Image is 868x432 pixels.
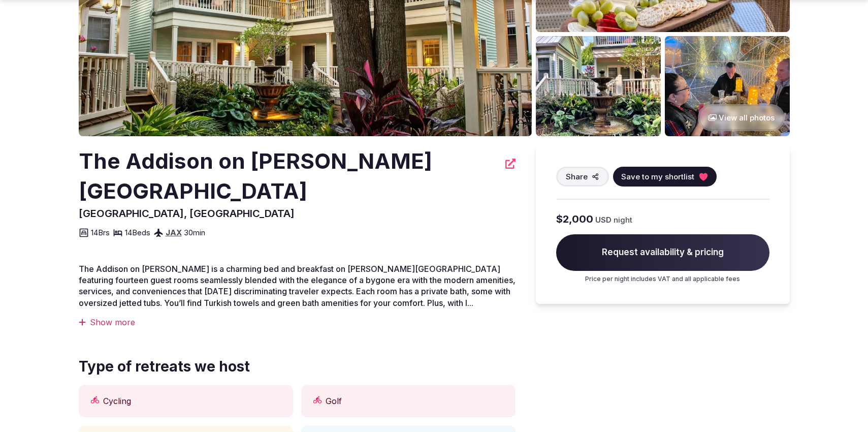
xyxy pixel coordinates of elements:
[614,214,632,225] span: night
[536,36,661,136] img: Venue gallery photo
[556,275,769,284] p: Price per night includes VAT and all applicable fees
[621,171,694,182] span: Save to my shortlist
[125,227,150,238] span: 14 Beds
[79,264,516,308] span: The Addison on [PERSON_NAME] is a charming bed and breakfast on [PERSON_NAME][GEOGRAPHIC_DATA] fe...
[566,171,588,182] span: Share
[698,104,785,131] button: View all photos
[79,317,516,328] div: Show more
[79,207,295,220] span: [GEOGRAPHIC_DATA], [GEOGRAPHIC_DATA]
[166,228,182,237] a: JAX
[556,234,769,271] span: Request availability & pricing
[556,212,593,226] span: $2,000
[79,146,499,206] h2: The Addison on [PERSON_NAME][GEOGRAPHIC_DATA]
[91,227,110,238] span: 14 Brs
[665,36,790,136] img: Venue gallery photo
[613,167,717,187] button: Save to my shortlist
[79,357,250,377] span: Type of retreats we host
[184,227,205,238] span: 30 min
[595,214,612,225] span: USD
[556,167,609,187] button: Share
